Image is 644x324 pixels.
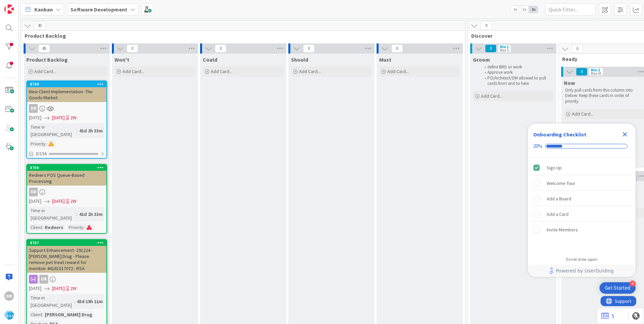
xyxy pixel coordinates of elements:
div: Support Enhancement- 291224 - [PERSON_NAME] Drug - Please remove pet treat reward for member 4416... [27,246,106,273]
div: 41d 2h 33m [77,210,104,218]
div: Invite Members [547,226,578,234]
div: [PERSON_NAME] Drug [43,311,94,318]
a: Powered by UserGuiding [531,265,632,277]
div: DR [27,104,106,113]
span: 0 [485,44,496,53]
div: Min 1 [500,45,509,48]
span: Kanban [34,5,53,13]
div: 2W [70,285,76,292]
span: Add Card... [211,68,232,74]
div: 8767 [27,240,106,246]
div: 43d 19h 11m [75,298,104,305]
div: New Client Implementation- The Goods Market [27,87,106,102]
span: Add Card... [481,93,503,99]
span: Support [14,1,31,9]
div: 2W [70,198,76,205]
span: 1x [511,6,520,13]
div: Time in [GEOGRAPHIC_DATA] [29,123,76,138]
div: DR [27,275,106,284]
span: 0 [481,22,492,30]
div: Invite Members is incomplete. [530,222,633,237]
input: Quick Filter... [545,3,595,15]
a: 5 [601,312,614,320]
span: [DATE] [29,114,41,121]
span: : [45,140,46,148]
span: Powered by UserGuiding [556,267,614,275]
span: 0 [215,44,226,53]
div: 8767Support Enhancement- 291224 - [PERSON_NAME] Drug - Please remove pet treat reward for member ... [27,240,106,273]
div: Open Get Started checklist, remaining modules: 4 [600,282,636,294]
span: Add Card... [387,68,409,74]
div: Add a Card is incomplete. [530,207,633,222]
div: DR [29,104,38,113]
div: Get Started [605,285,630,291]
div: Max 5 [500,48,509,52]
span: Add Card... [123,68,144,74]
span: : [76,127,77,134]
span: Add Card... [34,68,56,74]
div: 8780 [27,165,106,171]
span: 0 [576,68,587,76]
span: : [84,224,85,231]
span: Won't [115,56,129,63]
li: Approve work [481,70,553,75]
span: [DATE] [52,114,65,121]
div: Checklist Container [528,124,636,277]
span: Groom [473,56,490,63]
b: Software Development [70,6,127,13]
span: Now [564,79,575,86]
span: Add Card... [572,111,593,117]
div: 8799 [30,82,106,87]
span: 0 [303,44,315,53]
div: Close Checklist [619,129,630,140]
span: [DATE] [29,285,41,292]
div: Redners POS Queue-Based Processing [27,171,106,186]
div: Do not show again [566,257,598,262]
div: Welcome Tour [547,179,575,187]
div: Time in [GEOGRAPHIC_DATA] [29,207,76,222]
span: : [76,210,77,218]
div: 8799 [27,81,106,87]
p: Only pull cards from this column into Deliver. Keep these cards in order of priority. [565,88,643,104]
div: Footer [528,265,636,277]
span: 0/156 [36,150,47,157]
div: Onboarding Checklist [533,130,586,138]
div: Priority [67,224,84,231]
span: Add Card... [299,68,321,74]
a: 8799New Client Implementation- The Goods MarketDR[DATE][DATE]2WTime in [GEOGRAPHIC_DATA]:41d 2h 3... [26,80,107,159]
span: : [42,311,43,318]
div: Checklist items [528,158,636,252]
span: : [42,224,43,231]
div: DR [27,188,106,196]
div: 2W [70,114,76,121]
a: 8780Redners POS Queue-Based ProcessingDR[DATE][DATE]2WTime in [GEOGRAPHIC_DATA]:41d 2h 33mClient:... [26,164,107,234]
img: avatar [4,310,14,320]
span: [DATE] [52,285,65,292]
div: Redners [43,224,65,231]
span: [DATE] [52,198,65,205]
div: 8780Redners POS Queue-Based Processing [27,165,106,186]
span: 0 [391,44,403,53]
span: Ready [562,56,641,62]
div: Client [29,224,42,231]
div: Checklist progress: 20% [533,143,630,149]
div: DR [4,291,14,301]
div: 8799New Client Implementation- The Goods Market [27,81,106,102]
span: 3x [529,6,538,13]
div: DR [39,275,48,284]
div: 8780 [30,165,106,170]
div: Max 10 [591,72,601,75]
div: 4 [630,281,636,287]
span: 2x [520,6,529,13]
div: Welcome Tour is incomplete. [530,176,633,191]
div: 8767 [30,240,106,245]
span: 0 [127,44,138,53]
span: Discover [471,32,644,39]
span: 45 [38,44,50,53]
span: [DATE] [29,198,41,205]
div: Min 2 [591,68,600,72]
div: 20% [533,143,542,149]
div: 41d 2h 33m [77,127,104,134]
div: Sign Up [547,164,562,172]
div: Time in [GEOGRAPHIC_DATA] [29,294,74,309]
